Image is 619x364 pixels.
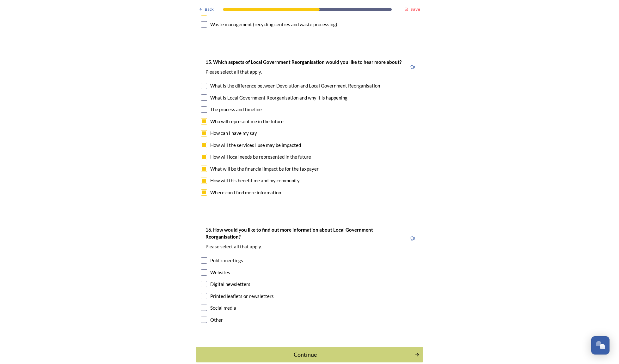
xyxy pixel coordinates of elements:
div: What is Local Government Reorganisation and why it is happening [210,94,347,101]
p: Please select all that apply. [205,243,402,250]
div: Digital newsletters [210,281,250,288]
div: Waste management (recycling centres and waste processing) [210,21,337,28]
div: Continue [199,350,411,359]
div: What will be the financial impact be for the taxpayer [210,165,319,173]
div: What is the difference between Devolution and Local Government Reorganisation [210,82,380,89]
strong: 16. How would you like to find out more information about Local Government Reorganisation? [205,227,374,239]
span: Back [205,6,214,12]
div: Who will represent me in the future [210,118,284,125]
div: The process and timeline [210,106,262,113]
div: Social media [210,304,236,312]
button: Open Chat [591,336,610,355]
div: Public meetings [210,257,243,264]
strong: Save [410,6,420,12]
div: Where can I find more information [210,189,281,196]
div: Websites [210,269,230,276]
div: Other [210,316,223,324]
button: Continue [196,347,423,362]
p: Please select all that apply. [205,69,401,75]
div: How will this benefit me and my community [210,177,300,184]
div: Printed leaflets or newsletters [210,293,274,300]
div: How will local needs be represented in the future [210,153,311,161]
div: How can I have my say [210,130,257,137]
div: How will the services I use may be impacted [210,142,301,149]
strong: 15. Which aspects of Local Government Reorganisation would you like to hear more about? [205,59,401,65]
